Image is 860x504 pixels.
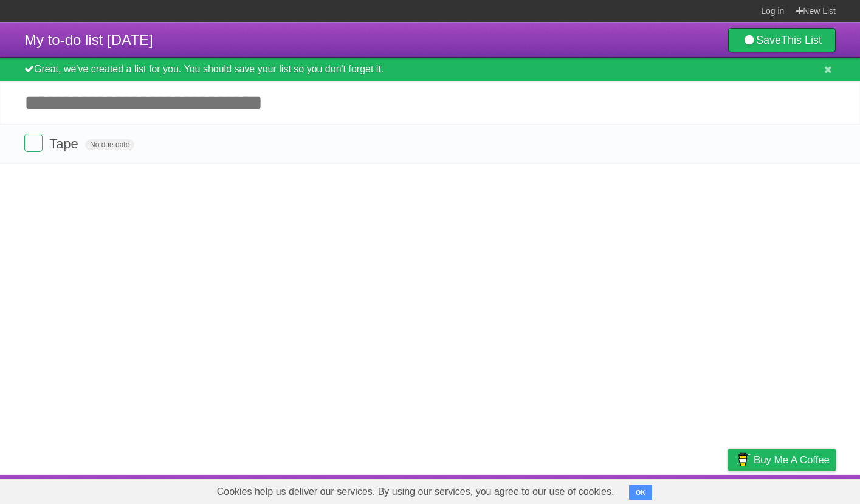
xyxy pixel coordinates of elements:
[728,449,836,471] a: Buy me a coffee
[607,478,656,501] a: Developers
[734,449,751,470] img: Buy me a coffee
[671,478,698,501] a: Terms
[728,28,836,52] a: SaveThis List
[49,136,81,151] span: Tape
[781,34,822,46] b: This List
[754,449,830,471] span: Buy me a coffee
[205,480,627,504] span: Cookies help us deliver our services. By using our services, you agree to our use of cookies.
[712,478,744,501] a: Privacy
[24,134,43,152] label: Done
[759,478,836,501] a: Suggest a feature
[24,32,153,48] span: My to-do list [DATE]
[629,485,653,500] button: OK
[566,478,592,501] a: About
[85,139,134,150] span: No due date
